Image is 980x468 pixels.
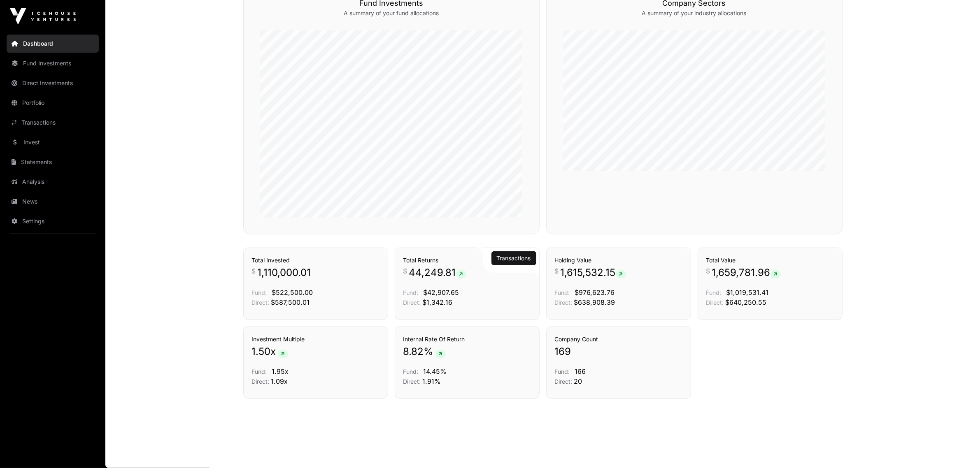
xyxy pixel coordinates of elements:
span: $1,019,531.41 [726,288,769,297]
span: 20 [574,377,582,385]
span: $638,908.39 [574,298,615,306]
span: $ [403,266,407,276]
span: $976,623.76 [575,288,615,297]
span: 14.45% [424,367,447,375]
span: 1.09x [271,377,288,385]
img: Icehouse Ventures Logo [10,8,76,25]
span: 8.82 [403,345,424,358]
span: Fund: [555,289,570,296]
h3: Investment Multiple [252,335,379,343]
h3: Company Count [555,335,682,343]
span: $587,500.01 [271,298,310,306]
h3: Total Value [706,256,834,264]
h3: Internal Rate Of Return [403,335,531,343]
span: 1,110,000.01 [258,266,311,279]
h3: Holding Value [555,256,682,264]
span: Direct: [403,299,421,306]
span: Direct: [252,378,270,385]
a: Portfolio [7,94,99,112]
span: Fund: [403,368,419,375]
span: Direct: [555,378,573,385]
span: 169 [555,345,571,358]
h3: Total Invested [252,256,379,264]
a: Dashboard [7,35,99,53]
a: Transactions [497,254,531,262]
span: 1,615,532.15 [561,266,626,279]
button: Transactions [491,251,536,265]
span: Direct: [403,378,421,385]
span: 1.50 [252,345,271,358]
span: 1.95x [272,367,289,375]
span: $ [555,266,559,276]
p: A summary of your industry allocations [563,9,826,17]
a: Analysis [7,173,99,191]
span: Fund: [252,368,267,375]
span: Fund: [706,289,722,296]
span: Fund: [252,289,267,296]
span: Fund: [403,289,419,296]
span: 1,659,781.96 [712,266,781,279]
span: Fund: [555,368,570,375]
iframe: Chat Widget [939,429,980,468]
a: Statements [7,153,99,171]
span: $42,907.65 [424,288,459,297]
a: Invest [7,133,99,151]
span: $522,500.00 [272,288,313,297]
span: $640,250.55 [726,298,767,306]
a: Direct Investments [7,74,99,92]
span: $ [706,266,710,276]
a: News [7,192,99,211]
a: Transactions [7,114,99,132]
h3: Total Returns [403,256,531,264]
span: 166 [575,367,586,375]
span: $1,342.16 [423,298,453,306]
span: Direct: [252,299,270,306]
a: Fund Investments [7,54,99,72]
p: A summary of your fund allocations [260,9,523,17]
a: Settings [7,212,99,230]
span: Direct: [555,299,573,306]
span: % [424,345,434,358]
span: 1.91% [423,377,441,385]
span: 44,249.81 [409,266,466,279]
span: $ [252,266,256,276]
span: x [271,345,276,358]
span: Direct: [706,299,724,306]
